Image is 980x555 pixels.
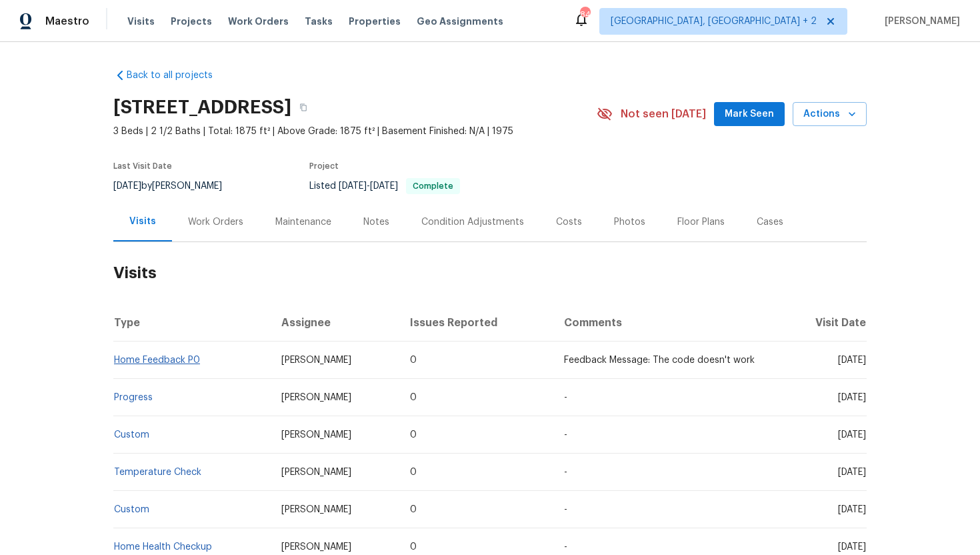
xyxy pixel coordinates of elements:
[757,215,783,229] div: Cases
[114,356,200,365] a: Home Feedback P0
[45,15,89,28] span: Maestro
[410,356,417,365] span: 0
[127,15,155,28] span: Visits
[271,304,400,342] th: Assignee
[291,95,315,119] button: Copy Address
[421,215,524,229] div: Condition Adjustments
[564,505,567,514] span: -
[309,162,339,170] span: Project
[611,15,817,28] span: [GEOGRAPHIC_DATA], [GEOGRAPHIC_DATA] + 2
[114,430,149,440] a: Custom
[349,15,401,28] span: Properties
[171,15,212,28] span: Projects
[399,304,553,342] th: Issues Reported
[370,181,398,191] span: [DATE]
[553,304,779,342] th: Comments
[305,17,333,26] span: Tasks
[113,181,141,191] span: [DATE]
[281,505,351,514] span: [PERSON_NAME]
[614,215,645,229] div: Photos
[725,106,774,123] span: Mark Seen
[564,430,567,440] span: -
[113,304,271,342] th: Type
[417,15,503,28] span: Geo Assignments
[113,242,867,304] h2: Visits
[114,393,153,402] a: Progress
[113,101,291,114] h2: [STREET_ADDRESS]
[838,430,866,440] span: [DATE]
[281,356,351,365] span: [PERSON_NAME]
[838,505,866,514] span: [DATE]
[564,356,755,365] span: Feedback Message: The code doesn't work
[838,468,866,477] span: [DATE]
[564,468,567,477] span: -
[113,162,172,170] span: Last Visit Date
[714,102,785,127] button: Mark Seen
[580,8,589,21] div: 84
[410,393,417,402] span: 0
[410,505,417,514] span: 0
[339,181,367,191] span: [DATE]
[188,215,243,229] div: Work Orders
[113,125,597,138] span: 3 Beds | 2 1/2 Baths | Total: 1875 ft² | Above Grade: 1875 ft² | Basement Finished: N/A | 1975
[113,69,241,82] a: Back to all projects
[281,542,351,552] span: [PERSON_NAME]
[677,215,725,229] div: Floor Plans
[779,304,867,342] th: Visit Date
[556,215,582,229] div: Costs
[621,107,706,121] span: Not seen [DATE]
[879,15,960,28] span: [PERSON_NAME]
[114,505,149,514] a: Custom
[275,215,331,229] div: Maintenance
[564,542,567,552] span: -
[281,468,351,477] span: [PERSON_NAME]
[407,182,459,190] span: Complete
[838,356,866,365] span: [DATE]
[838,393,866,402] span: [DATE]
[113,178,238,194] div: by [PERSON_NAME]
[803,106,856,123] span: Actions
[129,215,156,228] div: Visits
[410,430,417,440] span: 0
[410,542,417,552] span: 0
[339,181,398,191] span: -
[363,215,389,229] div: Notes
[228,15,289,28] span: Work Orders
[309,181,460,191] span: Listed
[838,542,866,552] span: [DATE]
[410,468,417,477] span: 0
[281,393,351,402] span: [PERSON_NAME]
[281,430,351,440] span: [PERSON_NAME]
[793,102,867,127] button: Actions
[564,393,567,402] span: -
[114,468,201,477] a: Temperature Check
[114,542,212,552] a: Home Health Checkup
